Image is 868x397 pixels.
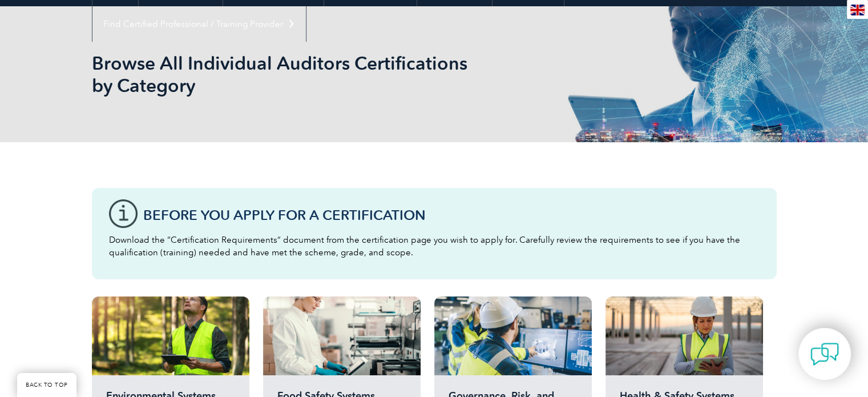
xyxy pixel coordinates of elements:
[92,52,530,97] h1: Browse All Individual Auditors Certifications by Category
[143,208,760,222] h3: Before You Apply For a Certification
[92,6,306,42] a: Find Certified Professional / Training Provider
[109,234,760,259] p: Download the “Certification Requirements” document from the certification page you wish to apply ...
[17,373,76,397] a: BACK TO TOP
[810,340,839,368] img: contact-chat.png
[850,5,865,15] img: en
